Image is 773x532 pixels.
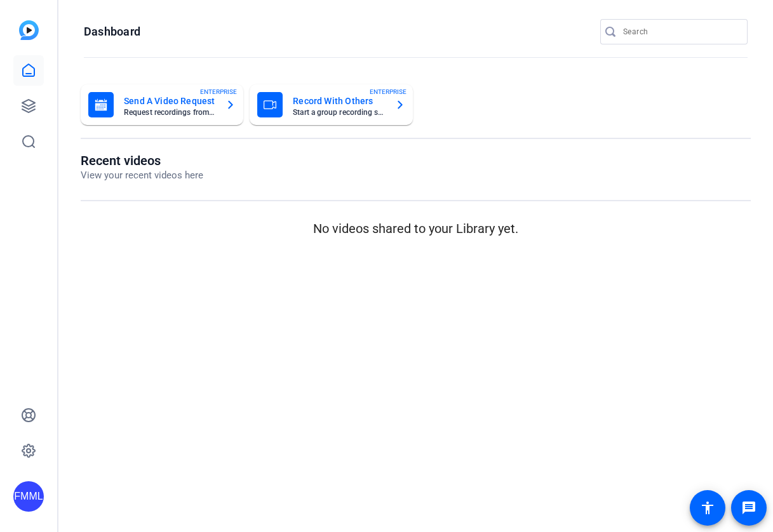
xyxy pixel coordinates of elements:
input: Search [623,24,737,39]
mat-card-subtitle: Request recordings from anyone, anywhere [124,109,215,116]
div: FMML [13,481,44,512]
h1: Dashboard [84,24,140,39]
button: Record With OthersStart a group recording sessionENTERPRISE [250,84,412,125]
mat-card-title: Send A Video Request [124,93,215,109]
mat-card-subtitle: Start a group recording session [293,109,384,116]
img: blue-gradient.svg [19,20,39,40]
p: No videos shared to your Library yet. [81,219,751,238]
h1: Recent videos [81,153,203,168]
mat-icon: message [741,500,756,515]
mat-card-title: Record With Others [293,93,384,109]
mat-icon: accessibility [700,500,715,515]
button: Send A Video RequestRequest recordings from anyone, anywhereENTERPRISE [81,84,243,125]
span: ENTERPRISE [200,87,237,96]
p: View your recent videos here [81,168,203,183]
span: ENTERPRISE [370,87,407,96]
